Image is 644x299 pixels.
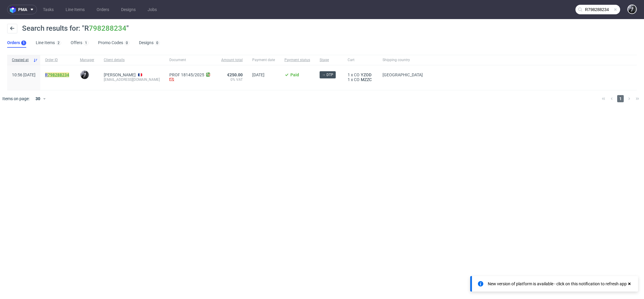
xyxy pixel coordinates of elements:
[117,5,139,14] a: Designs
[383,58,423,63] span: Shipping country
[628,5,636,13] img: Philippe Dubuy
[45,72,69,77] mark: R
[360,72,373,77] a: YZOD
[221,77,243,82] span: 0% VAT
[322,72,333,78] span: → DTP
[71,38,89,48] a: Offers1
[58,41,60,45] div: 2
[354,77,360,82] span: CO
[7,38,26,48] a: Orders1
[104,77,160,82] div: [EMAIL_ADDRESS][DOMAIN_NAME]
[290,72,299,77] span: Paid
[360,77,373,82] a: MZZC
[354,72,360,77] span: CO
[617,95,624,102] span: 1
[2,96,30,102] span: Items on page:
[98,38,129,48] a: Promo Codes0
[12,58,31,63] span: Created at
[80,71,89,79] img: Philippe Dubuy
[45,58,70,63] span: Order ID
[22,24,129,32] span: Search results for: "R "
[89,24,126,32] a: 798288234
[348,58,373,63] span: Cart
[80,58,94,63] span: Manager
[348,72,350,77] span: 1
[39,5,57,14] a: Tasks
[156,41,158,45] div: 0
[227,72,243,77] span: €250.00
[12,72,35,77] span: 10:56 [DATE]
[45,72,70,77] a: R798288234
[348,77,373,82] div: x
[488,281,627,287] div: New version of platform is available - click on this notification to refresh app
[252,58,275,63] span: Payment date
[383,72,423,77] span: [GEOGRAPHIC_DATA]
[104,72,136,77] a: [PERSON_NAME]
[252,72,264,77] span: [DATE]
[348,72,373,77] div: x
[62,5,88,14] a: Line Items
[284,58,310,63] span: Payment status
[93,5,113,14] a: Orders
[348,77,350,82] span: 1
[221,58,243,63] span: Amount total
[169,72,204,77] a: PROF 18145/2025
[18,7,27,12] span: pma
[10,6,18,13] img: logo
[85,41,87,45] div: 1
[32,94,43,103] div: 30
[104,58,160,63] span: Client details
[320,58,338,63] span: Stage
[23,41,25,45] div: 1
[48,72,69,77] a: 798288234
[169,58,212,63] span: Document
[144,5,160,14] a: Jobs
[139,38,160,48] a: Designs0
[126,41,128,45] div: 0
[36,38,61,48] a: Line Items2
[7,5,37,14] button: pma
